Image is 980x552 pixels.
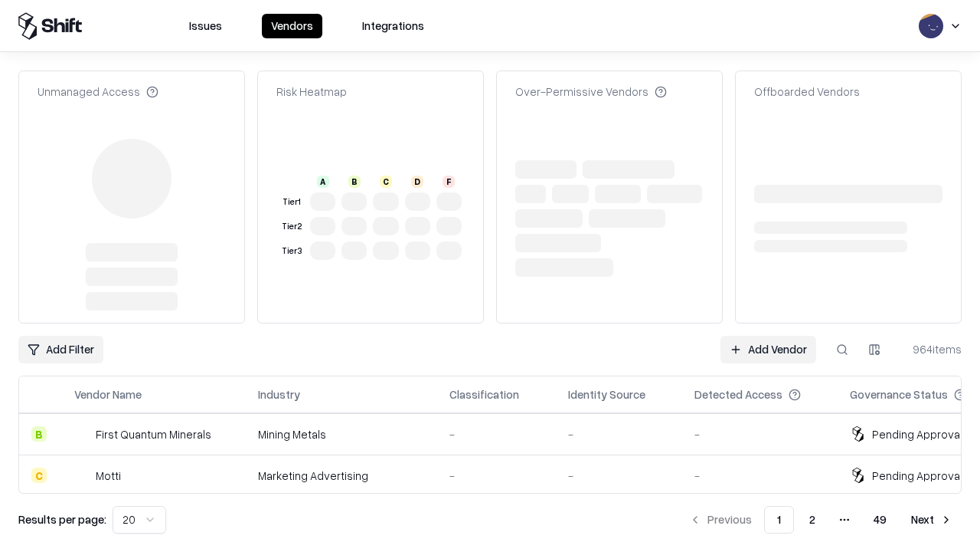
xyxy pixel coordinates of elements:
[276,84,347,100] div: Risk Heatmap
[258,468,425,484] div: Marketing Advertising
[180,14,231,38] button: Issues
[694,426,825,442] div: -
[317,176,329,188] div: A
[74,386,142,402] div: Vendor Name
[279,245,304,258] div: Tier 3
[900,341,962,357] div: 964 items
[872,426,962,442] div: Pending Approval
[872,468,962,484] div: Pending Approval
[720,336,816,363] a: Add Vendor
[694,386,782,402] div: Detected Access
[279,220,304,233] div: Tier 2
[18,336,103,363] button: Add Filter
[262,14,322,38] button: Vendors
[694,468,825,484] div: -
[258,426,425,442] div: Mining Metals
[18,511,106,527] p: Results per page:
[568,386,645,402] div: Identity Source
[443,176,455,188] div: F
[861,506,899,534] button: 49
[411,176,423,188] div: D
[348,176,361,188] div: B
[449,468,544,484] div: -
[902,506,962,534] button: Next
[754,84,860,100] div: Offboarded Vendors
[380,176,392,188] div: C
[568,426,670,442] div: -
[449,426,544,442] div: -
[353,14,433,38] button: Integrations
[797,506,828,534] button: 2
[764,506,794,534] button: 1
[96,468,121,484] div: Motti
[568,468,670,484] div: -
[680,506,962,534] nav: pagination
[74,426,90,442] img: First Quantum Minerals
[515,84,667,100] div: Over-Permissive Vendors
[258,386,300,402] div: Industry
[31,426,47,442] div: B
[38,84,158,100] div: Unmanaged Access
[96,426,211,442] div: First Quantum Minerals
[279,195,304,209] div: Tier 1
[850,386,948,402] div: Governance Status
[31,468,47,483] div: C
[449,386,519,402] div: Classification
[74,468,90,483] img: Motti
